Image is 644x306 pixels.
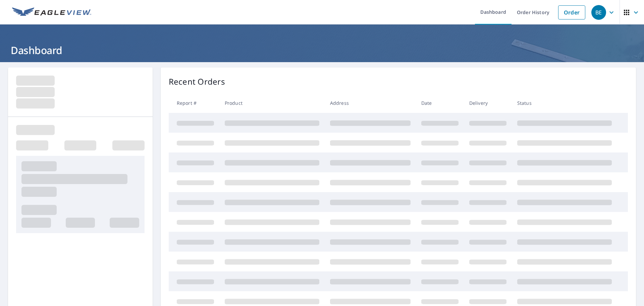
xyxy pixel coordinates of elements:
[8,43,636,57] h1: Dashboard
[325,93,416,113] th: Address
[512,93,617,113] th: Status
[169,93,219,113] th: Report #
[219,93,325,113] th: Product
[558,5,585,19] a: Order
[416,93,464,113] th: Date
[169,76,225,88] p: Recent Orders
[12,7,91,17] img: EV Logo
[464,93,512,113] th: Delivery
[591,5,606,20] div: BE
